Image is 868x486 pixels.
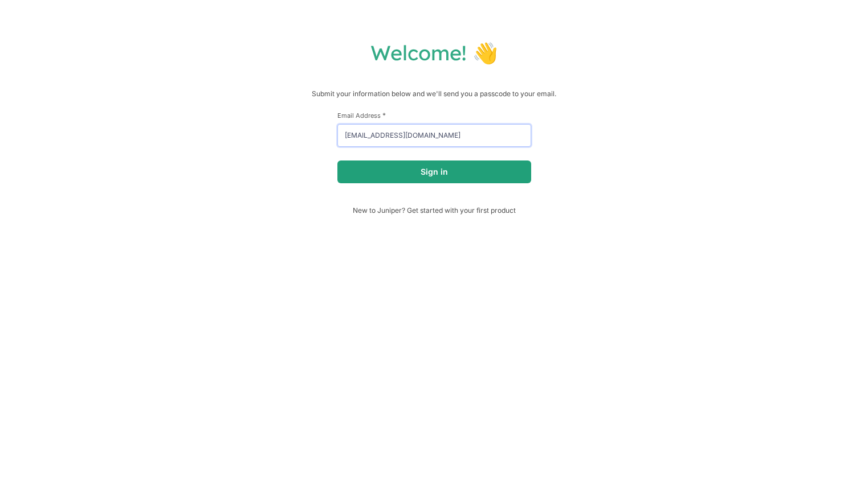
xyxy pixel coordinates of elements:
[11,40,857,65] h1: Welcome! 👋
[337,124,531,147] input: email@example.com
[337,111,531,120] label: Email Address
[337,160,531,183] button: Sign in
[11,88,857,100] p: Submit your information below and we'll send you a passcode to your email.
[337,206,531,215] span: New to Juniper? Get started with your first product
[382,111,386,120] span: This field is required.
